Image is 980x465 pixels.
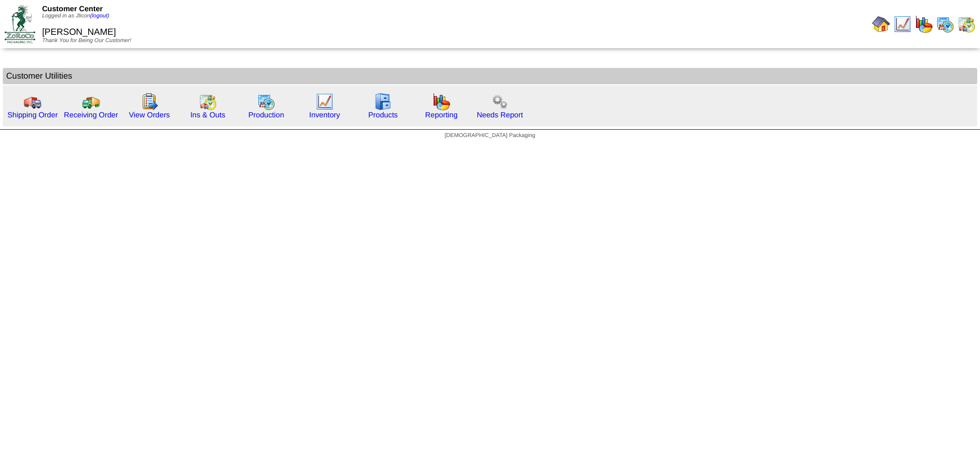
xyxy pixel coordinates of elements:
[894,15,911,33] img: line_graph.gif
[491,93,509,111] img: workflow.png
[42,13,110,19] span: Logged in as Jlicon
[309,111,340,119] a: Inventory
[7,111,58,119] a: Shipping Order
[190,111,225,119] a: Ins & Outs
[872,15,890,33] img: home.gif
[958,15,976,33] img: calendarinout.gif
[42,4,103,13] span: Customer Center
[90,13,110,19] a: (logout)
[936,15,954,33] img: calendarprod.gif
[42,28,116,37] span: [PERSON_NAME]
[368,111,398,119] a: Products
[129,111,170,119] a: View Orders
[42,38,131,44] span: Thank You for Being Our Customer!
[257,93,275,111] img: calendarprod.gif
[432,93,450,111] img: graph.gif
[82,93,100,111] img: truck2.gif
[248,111,284,119] a: Production
[915,15,933,33] img: graph.gif
[140,93,158,111] img: workorder.gif
[3,68,977,84] td: Customer Utilities
[425,111,458,119] a: Reporting
[374,93,392,111] img: cabinet.gif
[64,111,118,119] a: Receiving Order
[24,93,42,111] img: truck.gif
[445,133,535,139] span: [DEMOGRAPHIC_DATA] Packaging
[316,93,334,111] img: line_graph.gif
[4,5,35,43] img: ZoRoCo_Logo(Green%26Foil)%20jpg.webp
[477,111,523,119] a: Needs Report
[199,93,217,111] img: calendarinout.gif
